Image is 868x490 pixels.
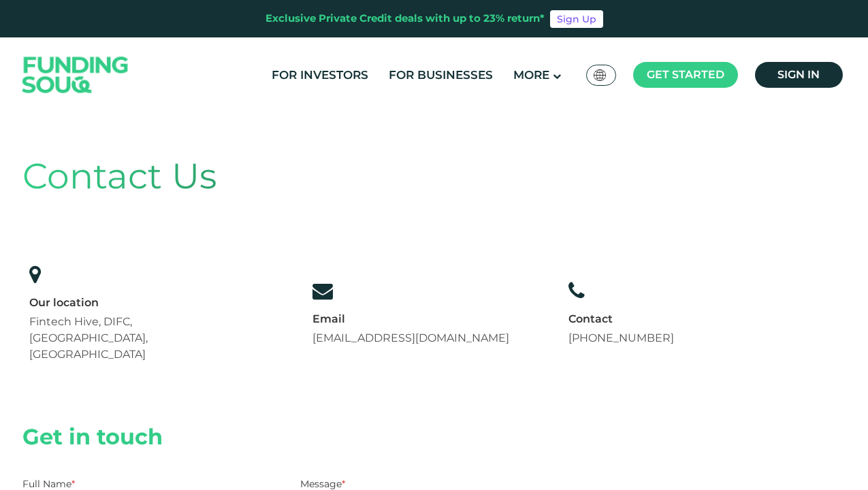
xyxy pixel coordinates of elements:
[300,478,345,490] label: Message
[385,64,496,86] a: For Businesses
[22,150,846,203] div: Contact Us
[29,315,148,361] span: Fintech Hive, DIFC, [GEOGRAPHIC_DATA], [GEOGRAPHIC_DATA]
[550,10,603,28] a: Sign Up
[266,11,545,27] div: Exclusive Private Credit deals with up to 23% return*
[268,64,372,86] a: For Investors
[568,312,674,327] div: Contact
[312,312,509,327] div: Email
[312,331,509,344] a: [EMAIL_ADDRESS][DOMAIN_NAME]
[755,62,843,88] a: Sign in
[777,68,820,81] span: Sign in
[513,68,549,82] span: More
[594,69,606,81] img: SA Flag
[22,478,75,490] label: Full Name
[9,41,142,110] img: Logo
[647,68,724,81] span: Get started
[29,295,253,310] div: Our location
[22,424,846,450] h2: Get in touch
[568,331,674,344] a: [PHONE_NUMBER]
